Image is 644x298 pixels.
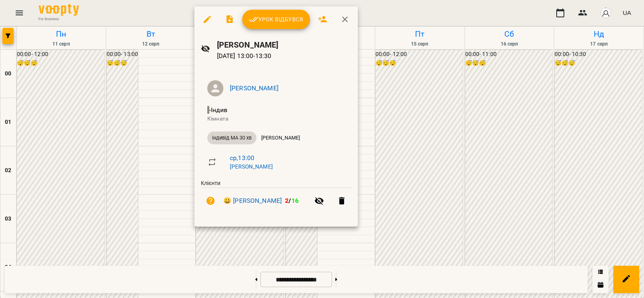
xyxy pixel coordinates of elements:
[223,196,282,206] a: 😀 [PERSON_NAME]
[230,84,279,92] a: [PERSON_NAME]
[207,106,229,114] span: - Індив
[249,15,303,24] span: Урок відбувся
[201,191,220,210] button: Візит ще не сплачено. Додати оплату?
[201,179,351,217] ul: Клієнти
[242,10,310,29] button: Урок відбувся
[285,197,289,204] span: 2
[217,51,351,61] p: [DATE] 13:00 - 13:30
[285,197,299,204] b: /
[217,39,351,51] h6: [PERSON_NAME]
[256,134,305,142] span: [PERSON_NAME]
[230,163,273,170] a: [PERSON_NAME]
[230,154,254,162] a: ср , 13:00
[256,131,305,144] div: [PERSON_NAME]
[207,115,345,123] p: Кімната
[207,134,256,142] span: індивід МА 30 хв
[291,197,299,204] span: 16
